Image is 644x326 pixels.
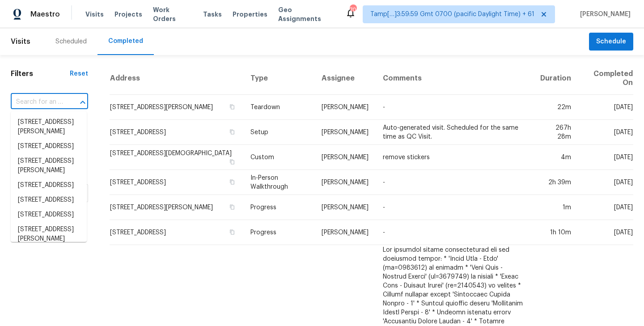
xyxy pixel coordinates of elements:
td: [DATE] [578,195,633,220]
td: - [376,170,533,195]
button: Copy Address [228,103,236,111]
td: 267h 28m [533,120,579,145]
button: Schedule [589,33,633,51]
td: In-Person Walkthrough [243,170,314,195]
span: Properties [233,10,267,19]
button: Close [76,96,89,109]
th: Assignee [314,62,376,95]
span: Tamp[…]3:59:59 Gmt 0700 (pacific Daylight Time) + 61 [370,10,534,19]
div: 701 [350,5,356,14]
td: [STREET_ADDRESS][PERSON_NAME] [110,95,243,120]
span: Visits [85,10,104,19]
td: [STREET_ADDRESS] [110,170,243,195]
td: Custom [243,145,314,170]
td: Setup [243,120,314,145]
td: [DATE] [578,170,633,195]
td: remove stickers [376,145,533,170]
td: [STREET_ADDRESS] [110,220,243,245]
th: Duration [533,62,579,95]
td: 4m [533,145,579,170]
td: - [376,220,533,245]
li: [STREET_ADDRESS] [11,178,87,193]
li: [STREET_ADDRESS][PERSON_NAME] [11,154,87,178]
button: Copy Address [228,158,236,166]
div: Completed [108,37,143,46]
button: Copy Address [228,178,236,186]
td: Auto-generated visit. Scheduled for the same time as QC Visit. [376,120,533,145]
span: [PERSON_NAME] [576,10,631,19]
td: - [376,95,533,120]
td: [PERSON_NAME] [314,95,376,120]
li: [STREET_ADDRESS] [11,207,87,222]
button: Copy Address [228,128,236,136]
td: [PERSON_NAME] [314,220,376,245]
button: Copy Address [228,203,236,211]
span: Tasks [203,11,222,17]
td: [DATE] [578,220,633,245]
li: [STREET_ADDRESS] [11,139,87,154]
td: 1m [533,195,579,220]
span: Geo Assignments [278,5,335,23]
td: Teardown [243,95,314,120]
td: [STREET_ADDRESS] [110,120,243,145]
td: [STREET_ADDRESS][PERSON_NAME] [110,195,243,220]
span: Visits [11,32,30,51]
button: Copy Address [228,228,236,236]
td: [DATE] [578,145,633,170]
span: Maestro [30,10,60,19]
td: [DATE] [578,120,633,145]
td: Progress [243,195,314,220]
td: [DATE] [578,95,633,120]
span: Projects [114,10,142,19]
div: Scheduled [55,37,87,46]
th: Address [110,62,243,95]
span: Schedule [596,36,626,47]
td: [PERSON_NAME] [314,195,376,220]
li: [STREET_ADDRESS] [11,193,87,207]
li: [STREET_ADDRESS][PERSON_NAME] [11,222,87,246]
td: - [376,195,533,220]
span: Work Orders [153,5,192,23]
td: [PERSON_NAME] [314,170,376,195]
td: 1h 10m [533,220,579,245]
td: 22m [533,95,579,120]
td: [STREET_ADDRESS][DEMOGRAPHIC_DATA] [110,145,243,170]
td: [PERSON_NAME] [314,120,376,145]
input: Search for an address... [11,95,63,109]
th: Type [243,62,314,95]
th: Completed On [578,62,633,95]
td: Progress [243,220,314,245]
div: Reset [70,69,88,78]
th: Comments [376,62,533,95]
td: 2h 39m [533,170,579,195]
li: [STREET_ADDRESS][PERSON_NAME] [11,115,87,139]
h1: Filters [11,69,70,78]
td: [PERSON_NAME] [314,145,376,170]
